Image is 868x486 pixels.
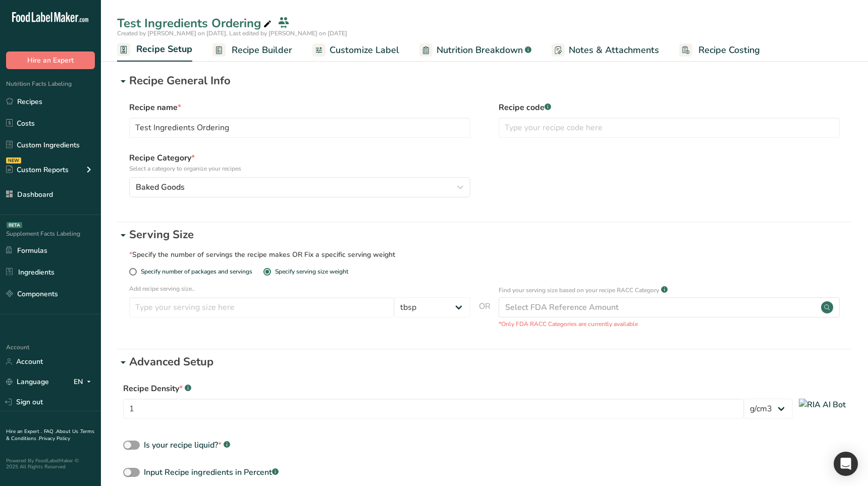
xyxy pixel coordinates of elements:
[129,164,470,173] p: Select a category to organize your recipes
[56,428,80,435] a: About Us .
[123,399,744,419] input: Type your density here
[275,268,348,276] div: Specify serving size weight
[212,39,292,62] a: Recipe Builder
[129,284,470,293] p: Add recipe serving size..
[505,301,619,313] div: Select FDA Reference Amount
[499,118,840,138] input: Type your recipe code here
[144,466,279,478] div: Input Recipe ingredients in Percent
[679,39,760,62] a: Recipe Costing
[312,39,399,62] a: Customize Label
[39,435,70,442] a: Privacy Policy
[144,439,230,451] div: Is your recipe liquid?
[117,73,852,89] div: Recipe General Info
[117,354,852,370] div: Advanced Setup
[499,319,840,329] p: *Only FDA RACC Categories are currently available
[129,73,852,89] p: Recipe General Info
[129,118,470,138] input: Type your recipe name here
[6,458,95,470] div: Powered By FoodLabelMaker © 2025 All Rights Reserved
[74,376,95,388] div: EN
[136,181,185,193] span: Baked Goods
[232,43,292,57] span: Recipe Builder
[6,428,42,435] a: Hire an Expert .
[6,373,49,391] a: Language
[6,157,21,164] div: NEW
[799,399,846,411] img: RIA AI Bot
[129,177,470,197] button: Baked Goods
[419,39,531,62] a: Nutrition Breakdown
[136,42,192,56] span: Recipe Setup
[499,101,840,114] label: Recipe code
[499,286,659,295] p: Find your serving size based on your recipe RACC Category
[44,428,56,435] a: FAQ .
[129,227,852,243] p: Serving Size
[6,165,69,175] div: Custom Reports
[129,354,852,370] p: Advanced Setup
[7,222,22,228] div: BETA
[137,268,252,276] span: Specify number of packages and servings
[129,249,470,260] div: Specify the number of servings the recipe makes OR Fix a specific serving weight
[129,101,470,114] label: Recipe name
[123,383,846,395] div: Recipe Density
[117,14,274,32] div: Test Ingredients Ordering
[117,227,852,243] div: Serving Size
[479,300,491,329] span: OR
[552,39,659,62] a: Notes & Attachments
[330,43,399,57] span: Customize Label
[698,43,760,57] span: Recipe Costing
[117,29,347,37] span: Created by [PERSON_NAME] on [DATE], Last edited by [PERSON_NAME] on [DATE]
[117,38,192,62] a: Recipe Setup
[129,297,394,317] input: Type your serving size here
[569,43,659,57] span: Notes & Attachments
[437,43,523,57] span: Nutrition Breakdown
[834,452,858,476] div: Open Intercom Messenger
[6,51,95,69] button: Hire an Expert
[129,152,470,173] label: Recipe Category
[6,428,94,442] a: Terms & Conditions .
